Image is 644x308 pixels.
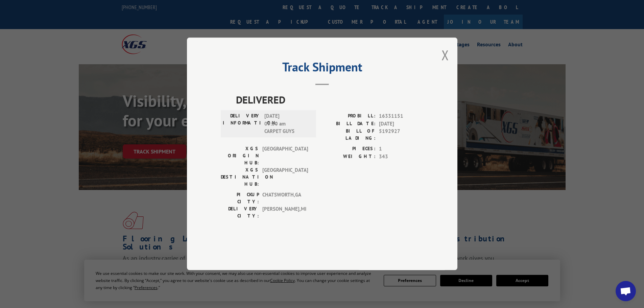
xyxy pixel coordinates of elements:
[322,113,376,120] label: PROBILL:
[322,120,376,128] label: BILL DATE:
[264,113,310,136] span: [DATE] 09:30 am CARPET GUYS
[379,113,424,120] span: 16331151
[262,145,308,167] span: [GEOGRAPHIC_DATA]
[221,145,259,167] label: XGS ORIGIN HUB:
[322,145,376,153] label: PIECES:
[236,92,424,108] span: DELIVERED
[379,120,424,128] span: [DATE]
[616,281,636,301] div: Open chat
[221,191,259,206] label: PICKUP CITY:
[379,153,424,161] span: 343
[322,128,376,142] label: BILL OF LADING:
[221,62,424,75] h2: Track Shipment
[221,167,259,188] label: XGS DESTINATION HUB:
[223,113,261,136] label: DELIVERY INFORMATION:
[379,145,424,153] span: 1
[262,167,308,188] span: [GEOGRAPHIC_DATA]
[442,46,449,64] button: Close modal
[262,191,308,206] span: CHATSWORTH , GA
[379,128,424,142] span: 5192927
[322,153,376,161] label: WEIGHT:
[262,206,308,220] span: [PERSON_NAME] , MI
[221,206,259,220] label: DELIVERY CITY:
